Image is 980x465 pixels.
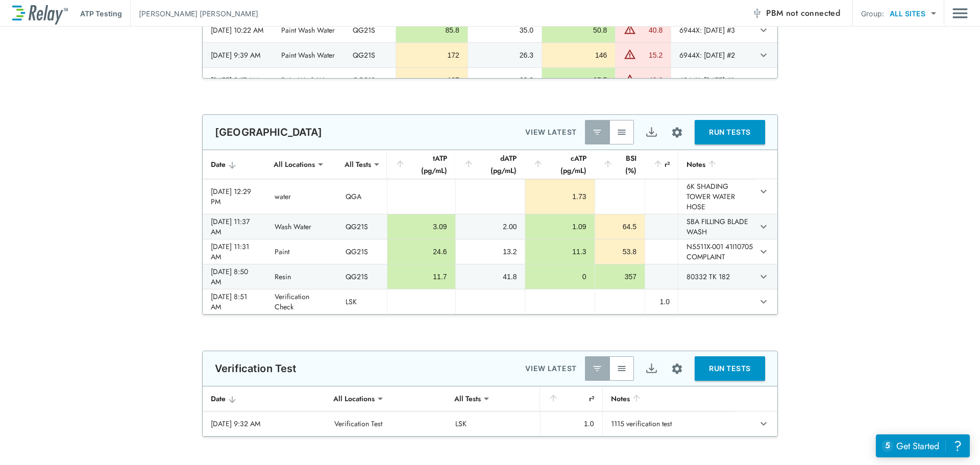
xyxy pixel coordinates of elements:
div: 11.3 [533,247,586,257]
div: r² [653,158,670,170]
p: ATP Testing [80,8,122,19]
button: Main menu [952,4,968,23]
div: Notes [611,393,727,405]
td: N5511X-001 41I10705 COMPLAINT [678,239,755,264]
img: View All [617,127,627,137]
td: Resin [266,264,337,289]
div: 15.2 [639,50,663,60]
div: [DATE] 8:51 AM [211,291,258,312]
td: QG21S [337,214,387,239]
div: 172 [404,50,459,60]
img: Latest [592,127,602,137]
table: sticky table [203,150,777,314]
td: LSK [447,411,540,436]
td: Paint Wash Water [273,18,345,42]
div: 65.7 [550,75,607,85]
button: expand row [755,21,772,39]
div: All Tests [447,388,488,409]
div: 64.5 [603,222,636,232]
div: 1.0 [549,419,594,429]
div: 26.3 [476,50,533,60]
td: 80332 TK 182 [678,264,755,289]
td: 6944X: [DATE] #2 [671,43,754,67]
img: LuminUltra Relay [12,3,68,25]
button: RUN TESTS [695,120,765,144]
div: 1.73 [533,191,586,202]
img: Export Icon [645,362,658,375]
div: All Locations [326,388,382,409]
div: 1.09 [533,222,586,232]
span: not connected [786,7,840,19]
img: Export Icon [645,126,658,139]
img: Warning [624,73,636,85]
span: PBM [766,6,840,20]
div: 2.00 [464,222,517,232]
td: QG21S [337,239,387,264]
div: BSI (%) [603,152,636,177]
td: Verification Test [326,411,447,436]
img: Settings Icon [671,362,683,375]
div: 53.8 [603,247,636,257]
button: Site setup [664,355,691,382]
div: [DATE] 10:22 AM [211,25,265,35]
img: Drawer Icon [952,4,968,23]
div: 48.6 [639,75,663,85]
img: Warning [624,23,636,35]
p: [PERSON_NAME] [PERSON_NAME] [139,8,258,19]
td: QG21S [337,264,387,289]
div: 35.0 [476,25,533,35]
div: tATP (pg/mL) [395,152,447,177]
img: View All [617,363,627,374]
td: 6944X: [DATE] #3 [671,18,754,42]
button: expand row [755,243,772,260]
div: [DATE] 12:29 PM [211,186,258,207]
button: expand row [755,268,772,285]
div: 13.2 [464,247,517,257]
div: 1.0 [653,297,670,307]
iframe: Resource center [876,434,970,457]
div: dATP (pg/mL) [463,152,517,177]
div: [DATE] 9:32 AM [211,419,318,429]
button: Export [639,120,664,144]
div: 50.8 [550,25,607,35]
button: expand row [755,415,772,432]
div: 146 [550,50,607,60]
div: All Tests [337,154,378,175]
td: QGA [337,179,387,214]
td: 6K SHADING TOWER WATER HOSE [678,179,755,214]
div: 11.7 [396,272,447,282]
div: 127 [404,75,459,85]
div: Notes [687,158,747,170]
button: expand row [755,293,772,310]
div: 0 [533,272,586,282]
div: 357 [603,272,636,282]
div: 3.09 [396,222,447,232]
table: sticky table [203,386,777,436]
div: r² [548,393,594,405]
div: 41.8 [464,272,517,282]
td: Verification Check [266,289,337,314]
div: [DATE] 11:37 AM [211,216,258,237]
div: [DATE] 11:31 AM [211,241,258,262]
button: Export [639,356,664,381]
td: QG21S [345,68,395,92]
td: Paint [266,239,337,264]
td: Wash Water [266,214,337,239]
td: QG21S [345,43,395,67]
p: VIEW LATEST [525,362,577,375]
td: QG21S [345,18,395,42]
button: Site setup [664,119,691,146]
td: SBA FILLING BLADE WASH [678,214,755,239]
button: expand row [755,218,772,235]
button: expand row [755,71,772,89]
button: RUN TESTS [695,356,765,381]
th: Date [203,386,326,411]
td: 6944X: [DATE] #1 [671,68,754,92]
button: expand row [755,46,772,64]
img: Offline Icon [752,8,762,18]
div: 40.8 [639,25,663,35]
div: All Locations [266,154,322,175]
td: water [266,179,337,214]
p: Group: [861,8,884,19]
